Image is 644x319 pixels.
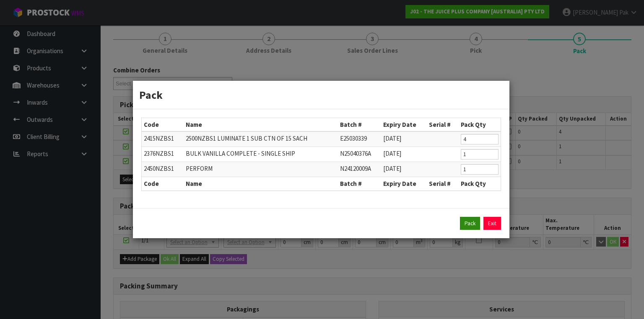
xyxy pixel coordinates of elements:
th: Code [142,118,184,131]
th: Expiry Date [381,177,427,190]
span: N24120009A [340,165,371,172]
span: [DATE] [383,149,401,157]
th: Pack Qty [459,118,501,131]
th: Batch # [338,118,381,131]
th: Pack Qty [459,177,501,190]
th: Serial # [427,177,459,190]
button: Pack [460,217,480,230]
span: 2415NZBS1 [144,134,174,142]
h3: Pack [139,87,503,103]
span: 2500NZBS1 LUMINATE 1 SUB CTN OF 15 SACH [186,134,307,142]
span: 2450NZBS1 [144,165,174,172]
th: Expiry Date [381,118,427,131]
span: 2376NZBS1 [144,149,174,157]
th: Name [184,118,338,131]
span: [DATE] [383,134,401,142]
span: E25030339 [340,134,367,142]
th: Name [184,177,338,190]
span: PERFORM [186,165,213,172]
a: Exit [483,217,501,230]
span: N25040376A [340,149,371,157]
th: Batch # [338,177,381,190]
th: Serial # [427,118,459,131]
span: [DATE] [383,165,401,172]
th: Code [142,177,184,190]
span: BULK VANILLA COMPLETE - SINGLE SHIP [186,149,295,157]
